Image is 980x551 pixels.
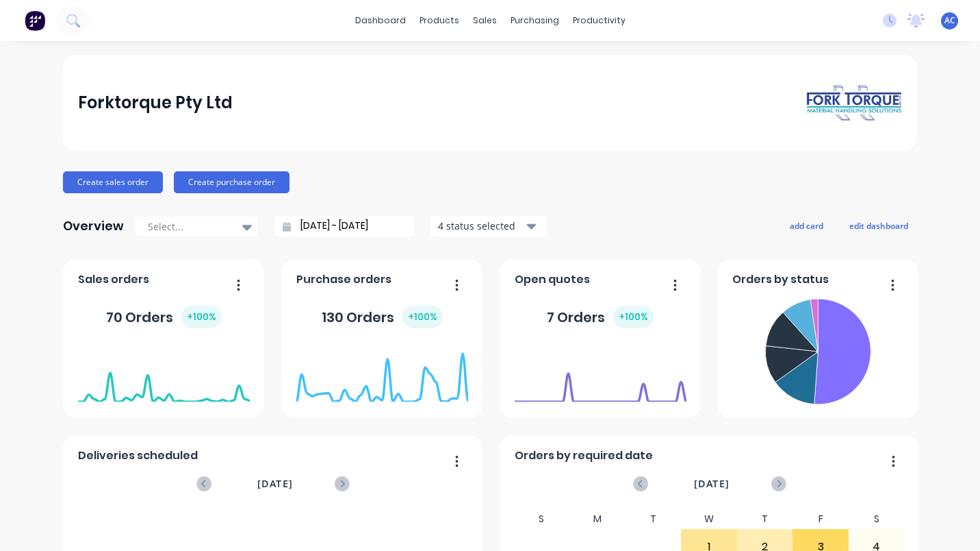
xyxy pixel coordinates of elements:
span: Sales orders [78,271,149,288]
div: products [413,10,466,31]
span: [DATE] [257,476,293,491]
div: 7 Orders [547,306,654,328]
div: 4 status selected [438,219,524,233]
button: edit dashboard [840,217,917,234]
span: [DATE] [694,476,730,491]
div: + 100 % [181,306,222,328]
span: AC [944,14,955,27]
span: Open quotes [515,271,590,288]
button: Create sales order [63,171,163,193]
div: W [681,509,737,529]
span: Purchase orders [296,271,391,288]
div: M [569,509,626,529]
button: Create purchase order [174,171,289,193]
div: + 100 % [613,306,654,328]
a: dashboard [348,10,413,31]
div: Forktorque Pty Ltd [78,89,233,117]
button: add card [781,217,832,234]
div: T [626,509,682,529]
span: Orders by status [732,271,829,288]
div: productivity [566,10,632,31]
div: S [849,509,905,529]
div: T [737,509,793,529]
div: purchasing [504,10,566,31]
div: 130 Orders [322,306,443,328]
button: 4 status selected [430,216,547,236]
div: sales [466,10,504,31]
div: S [514,509,570,529]
img: Forktorque Pty Ltd [806,84,902,122]
div: + 100 % [402,306,443,328]
div: 70 Orders [106,306,222,328]
img: Factory [25,10,45,31]
div: Overview [63,212,124,240]
div: F [792,509,849,529]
